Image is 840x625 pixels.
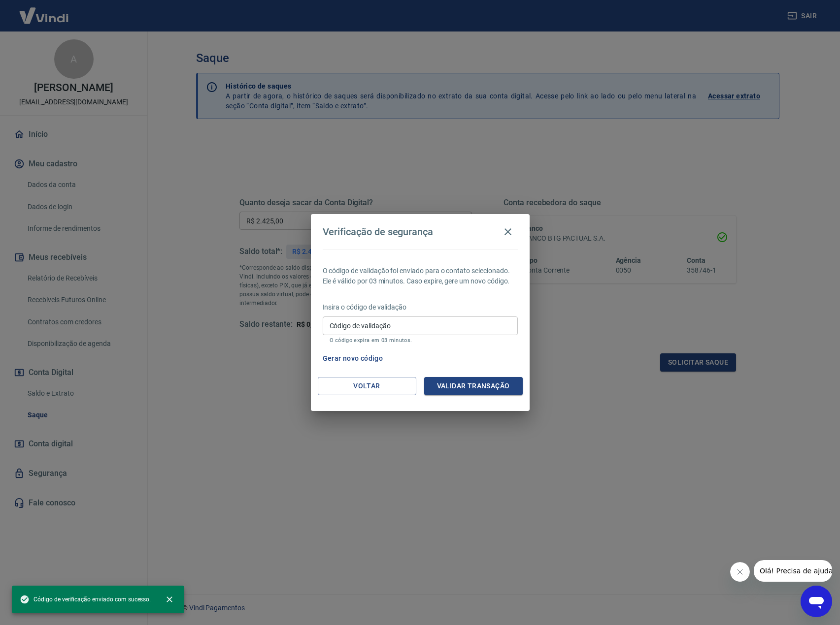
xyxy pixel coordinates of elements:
button: Gerar novo código [319,349,387,368]
p: Insira o código de validação [323,302,518,312]
button: Voltar [318,377,416,395]
p: O código expira em 03 minutos. [330,337,511,344]
iframe: Botão para abrir a janela de mensagens [801,586,832,617]
iframe: Fechar mensagem [730,562,750,582]
h4: Verificação de segurança [323,226,434,238]
button: Validar transação [424,377,523,395]
span: Olá! Precisa de ajuda? [6,7,83,15]
iframe: Mensagem da empresa [754,560,832,582]
p: O código de validação foi enviado para o contato selecionado. Ele é válido por 03 minutos. Caso e... [323,266,518,286]
span: Código de verificação enviado com sucesso. [20,594,151,604]
button: close [159,589,180,610]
